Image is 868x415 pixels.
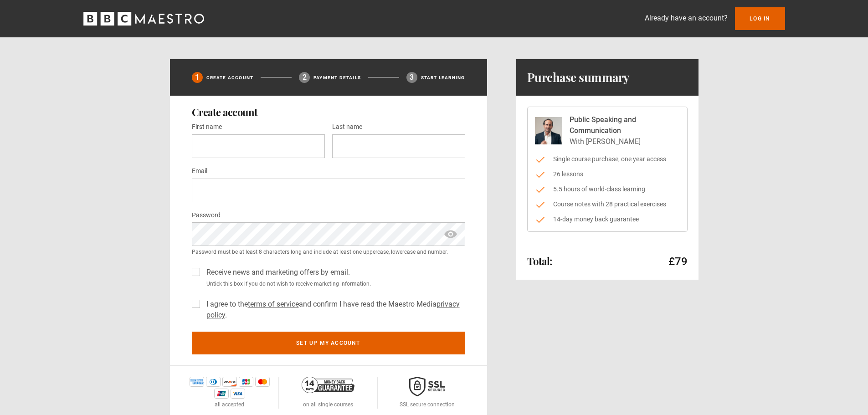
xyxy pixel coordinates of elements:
li: Course notes with 28 practical exercises [535,200,680,209]
div: 2 [299,72,310,83]
label: I agree to the and confirm I have read the Maestro Media . [203,299,465,321]
span: show password [443,222,458,246]
h2: Total: [527,256,552,266]
label: Receive news and marketing offers by email. [203,267,350,278]
img: mastercard [255,377,270,387]
p: With [PERSON_NAME] [570,136,680,147]
img: unionpay [214,389,229,399]
a: terms of service [248,300,299,308]
p: Create Account [206,74,254,81]
p: £79 [668,254,688,269]
label: Email [192,166,207,177]
img: visa [231,389,245,399]
img: amex [190,377,204,387]
li: 5.5 hours of world-class learning [535,184,680,194]
div: 3 [406,72,417,83]
img: discover [222,377,237,387]
div: 1 [192,72,203,83]
label: Last name [332,122,362,133]
li: 26 lessons [535,169,680,179]
label: First name [192,122,222,133]
p: all accepted [215,400,244,409]
p: Start learning [421,74,465,81]
h1: Purchase summary [527,70,630,85]
p: on all single courses [303,400,353,409]
svg: BBC Maestro [83,12,204,26]
button: Set up my account [192,332,465,354]
a: Log In [735,7,785,30]
h2: Create account [192,107,465,118]
img: diners [206,377,221,387]
img: 14-day-money-back-guarantee-42d24aedb5115c0ff13b.png [302,377,354,393]
label: Password [192,210,221,221]
small: Untick this box if you do not wish to receive marketing information. [203,280,465,288]
p: Payment details [313,74,361,81]
p: Already have an account? [645,13,728,24]
small: Password must be at least 8 characters long and include at least one uppercase, lowercase and num... [192,248,465,256]
li: Single course purchase, one year access [535,154,680,164]
p: SSL secure connection [400,400,455,409]
p: Public Speaking and Communication [570,114,680,136]
li: 14-day money back guarantee [535,215,680,224]
img: jcb [239,377,253,387]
